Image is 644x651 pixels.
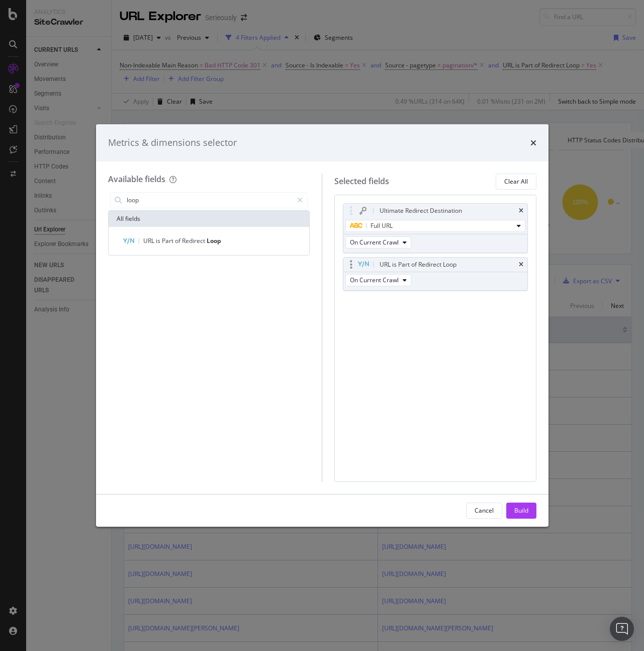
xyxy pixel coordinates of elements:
button: On Current Crawl [345,274,411,286]
button: Clear All [496,174,536,190]
span: Part [162,236,175,245]
div: Metrics & dimensions selector [108,136,237,149]
input: Search by field name [126,193,293,208]
button: Full URL [345,220,525,232]
div: modal [96,124,548,527]
span: On Current Crawl [350,238,399,247]
div: Build [514,506,528,515]
div: times [519,208,523,214]
span: is [156,236,162,245]
div: Ultimate Redirect DestinationtimesFull URLOn Current Crawl [343,203,528,253]
button: On Current Crawl [345,236,411,249]
div: Cancel [475,506,494,515]
div: Ultimate Redirect Destination [380,206,462,216]
div: times [530,136,536,149]
div: Clear All [504,177,528,186]
span: of [175,236,182,245]
span: Redirect [182,236,207,245]
div: Selected fields [334,176,389,187]
div: times [519,262,523,268]
div: URL is Part of Redirect LooptimesOn Current Crawl [343,257,528,291]
div: All fields [109,211,310,227]
button: Build [506,503,536,519]
div: URL is Part of Redirect Loop [380,260,456,270]
span: Full URL [371,221,393,230]
span: URL [143,236,156,245]
span: On Current Crawl [350,276,399,284]
span: Loop [207,236,221,245]
div: Open Intercom Messenger [610,617,634,641]
div: Available fields [108,174,165,185]
button: Cancel [466,503,502,519]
